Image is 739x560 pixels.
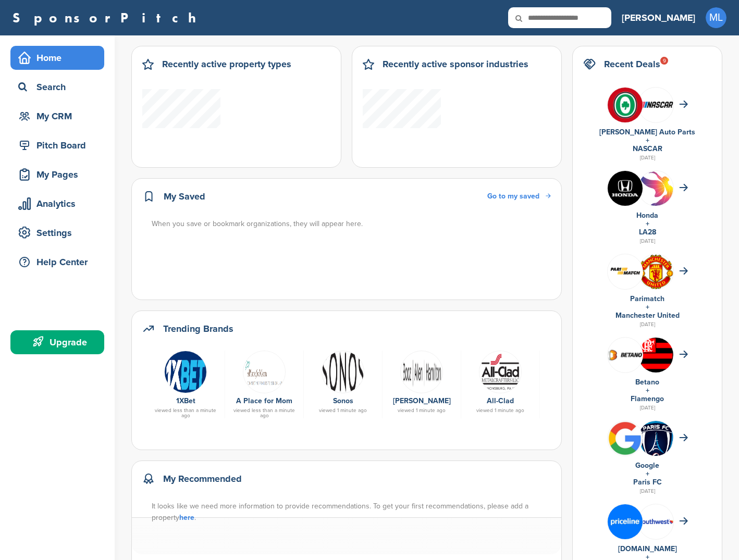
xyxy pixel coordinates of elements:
img: Screen shot 2018 07 10 at 12.33.29 pm [608,265,643,278]
a: LA28 [639,228,656,237]
img: Data?1415807839 [638,338,673,380]
a: Screen shot 2018 01 18 at 1.34.52 pm [230,351,298,392]
img: V7vhzcmg 400x400 [608,88,643,122]
a: SponsorPitch [13,11,203,24]
div: viewed 1 minute ago [388,408,455,413]
div: Search [16,78,104,96]
a: + [646,386,649,395]
a: [PERSON_NAME] [393,396,451,405]
a: Open uri20141112 50798 1dsdxbh [466,351,534,392]
img: Sonos company [322,351,364,393]
span: ML [706,7,726,28]
img: Betano [608,349,643,361]
img: Kln5su0v 400x400 [608,171,643,206]
a: A Place for Mom [236,396,292,405]
h2: Trending Brands [163,321,233,336]
div: Home [16,48,104,67]
a: My Pages [10,163,104,186]
a: here [179,513,194,522]
a: Paris FC [633,478,662,487]
h2: My Saved [164,189,205,204]
a: Parimatch [630,294,664,303]
div: Analytics [16,194,104,213]
a: + [646,136,649,145]
h2: Recently active sponsor industries [383,57,528,71]
a: Bk8 [545,351,613,392]
a: Pitch Board [10,133,104,157]
a: Betano [635,378,659,387]
img: Open uri20141112 64162 1lb1st5?1415809441 [638,254,673,290]
a: Manchester United [615,311,680,320]
div: [DATE] [583,153,711,163]
img: Screenshot 2018 08 09 at 9.03.11 am [164,351,207,393]
div: 9 [660,57,668,65]
img: Open uri20141112 50798 1dsdxbh [479,351,522,393]
a: [PERSON_NAME] [622,6,695,29]
a: 1XBet [176,396,195,405]
img: Southwest airlines logo 2014.svg [638,519,673,524]
a: Screenshot 2018 08 09 at 9.03.11 am [152,351,219,392]
img: Paris fc logo.svg [638,421,673,463]
div: My Pages [16,165,104,184]
a: Upgrade [10,330,104,354]
div: Pitch Board [16,136,104,155]
img: Data [400,351,443,393]
a: [DOMAIN_NAME] [618,544,677,553]
div: viewed 1 minute ago [466,408,534,413]
div: My CRM [16,107,104,126]
div: Settings [16,223,104,242]
a: Sonos company [309,351,377,392]
a: + [646,219,649,228]
img: Bwupxdxo 400x400 [608,421,643,456]
a: [PERSON_NAME] Auto Parts [599,128,695,136]
div: It looks like we need more information to provide recommendations. To get your first recommendati... [152,501,552,524]
div: Help Center [16,253,104,271]
a: Analytics [10,192,104,216]
a: Sonos [333,396,353,405]
h2: My Recommended [163,471,242,486]
a: Help Center [10,250,104,274]
img: La 2028 olympics logo [638,171,673,233]
a: + [646,469,649,478]
div: viewed 2 minutes ago [545,408,613,413]
h2: Recent Deals [604,57,660,71]
a: Honda [636,211,658,220]
a: Flamengo [631,394,664,403]
img: 7569886e 0a8b 4460 bc64 d028672dde70 [638,102,673,108]
div: [DATE] [583,403,711,413]
div: When you save or bookmark organizations, they will appear here. [152,218,552,230]
div: viewed less than a minute ago [230,408,298,418]
a: Go to my saved [487,191,551,202]
div: [DATE] [583,237,711,246]
div: Upgrade [16,333,104,352]
a: Settings [10,221,104,245]
a: NASCAR [633,144,662,153]
a: Data [388,351,455,392]
a: My CRM [10,104,104,128]
a: Google [635,461,659,470]
span: Go to my saved [487,192,539,201]
div: [DATE] [583,320,711,329]
div: viewed 1 minute ago [309,408,377,413]
h3: [PERSON_NAME] [622,10,695,25]
div: [DATE] [583,487,711,496]
a: All-Clad [487,396,514,405]
img: Screen shot 2018 01 18 at 1.34.52 pm [243,351,286,393]
div: viewed less than a minute ago [152,408,219,418]
img: Ig6ldnjt 400x400 [608,504,643,539]
a: Home [10,46,104,70]
a: Search [10,75,104,99]
h2: Recently active property types [162,57,291,71]
a: + [646,303,649,312]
